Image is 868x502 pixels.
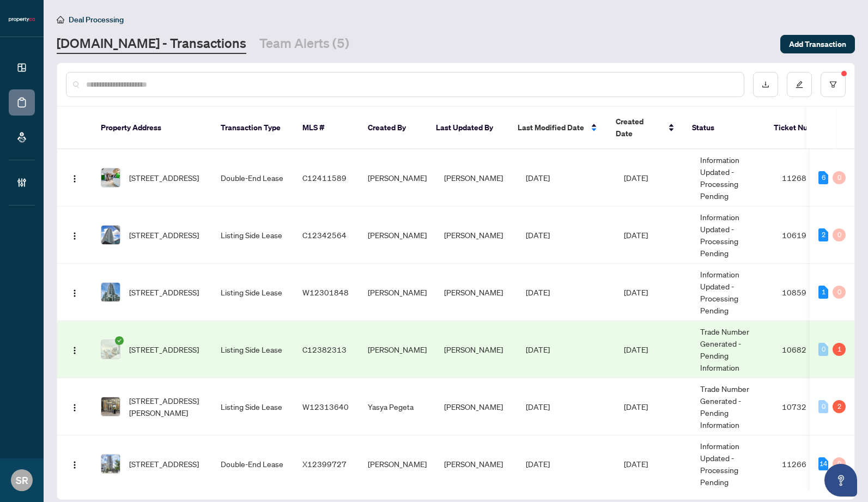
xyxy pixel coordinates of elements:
td: 10619 [773,207,849,264]
div: 0 [833,286,846,299]
span: Yasya Pegeta [368,402,414,412]
img: thumbnail-img [101,283,120,301]
span: [STREET_ADDRESS] [129,343,199,355]
span: W12313640 [302,402,349,412]
th: Created Date [607,107,683,149]
button: filter [821,72,846,97]
td: Double-End Lease [212,436,294,493]
img: Logo [70,403,79,412]
span: [DATE] [624,287,648,297]
span: [PERSON_NAME] [368,173,427,183]
td: Trade Number Generated - Pending Information [691,378,773,436]
div: 0 [833,171,846,184]
span: [DATE] [526,173,550,183]
img: thumbnail-img [101,455,120,473]
button: Logo [66,283,83,301]
span: C12382313 [302,344,347,354]
img: thumbnail-img [101,168,120,187]
span: [DATE] [624,230,648,240]
img: thumbnail-img [101,397,120,416]
td: Information Updated - Processing Pending [691,264,773,321]
span: home [57,16,64,23]
td: Double-End Lease [212,149,294,207]
td: Information Updated - Processing Pending [691,149,773,207]
span: [STREET_ADDRESS] [129,172,199,184]
span: C12342564 [302,230,347,240]
td: [PERSON_NAME] [435,149,517,207]
a: [DOMAIN_NAME] - Transactions [57,34,246,54]
td: 10859 [773,264,849,321]
div: 1 [833,343,846,356]
td: Listing Side Lease [212,378,294,436]
button: Logo [66,398,83,415]
span: [STREET_ADDRESS] [129,286,199,298]
img: Logo [70,289,79,298]
th: Status [683,107,765,149]
span: [PERSON_NAME] [368,230,427,240]
div: 0 [818,343,828,356]
span: [STREET_ADDRESS][PERSON_NAME] [129,395,203,419]
button: Open asap [824,464,857,497]
button: Add Transaction [780,35,855,53]
span: Add Transaction [789,35,846,53]
img: Logo [70,346,79,355]
button: Logo [66,169,83,186]
td: [PERSON_NAME] [435,436,517,493]
img: Logo [70,461,79,469]
td: Information Updated - Processing Pending [691,436,773,493]
td: 11266 [773,436,849,493]
td: Listing Side Lease [212,207,294,264]
td: Listing Side Lease [212,264,294,321]
span: download [762,81,769,88]
img: thumbnail-img [101,226,120,244]
span: [DATE] [526,344,550,354]
span: [DATE] [624,459,648,469]
td: Trade Number Generated - Pending Information [691,321,773,378]
div: 14 [818,457,828,470]
span: Created Date [616,116,661,140]
span: X12399727 [302,459,347,469]
span: W12301848 [302,287,349,297]
span: filter [829,81,837,88]
span: [DATE] [526,459,550,469]
span: [DATE] [526,402,550,412]
span: [DATE] [526,287,550,297]
div: 2 [818,228,828,241]
span: [DATE] [624,344,648,354]
img: Logo [70,232,79,240]
img: logo [9,16,35,23]
div: 0 [833,457,846,470]
span: C12411589 [302,173,347,183]
span: [STREET_ADDRESS] [129,229,199,241]
th: Last Updated By [427,107,509,149]
span: check-circle [115,336,124,345]
div: 0 [818,400,828,413]
button: edit [787,72,812,97]
span: [STREET_ADDRESS] [129,458,199,470]
button: download [753,72,778,97]
span: [DATE] [624,173,648,183]
button: Logo [66,226,83,244]
td: 10682 [773,321,849,378]
th: Property Address [92,107,212,149]
th: Last Modified Date [509,107,607,149]
button: Logo [66,341,83,358]
div: 0 [833,228,846,241]
span: [DATE] [624,402,648,412]
th: Ticket Number [765,107,841,149]
img: Logo [70,174,79,183]
span: SR [16,473,28,488]
td: Information Updated - Processing Pending [691,207,773,264]
th: MLS # [294,107,359,149]
img: thumbnail-img [101,340,120,359]
td: [PERSON_NAME] [435,321,517,378]
span: [PERSON_NAME] [368,287,427,297]
span: edit [796,81,803,88]
span: [PERSON_NAME] [368,344,427,354]
td: [PERSON_NAME] [435,264,517,321]
span: Last Modified Date [518,122,584,134]
span: Deal Processing [69,15,124,25]
div: 2 [833,400,846,413]
span: [PERSON_NAME] [368,459,427,469]
span: [DATE] [526,230,550,240]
